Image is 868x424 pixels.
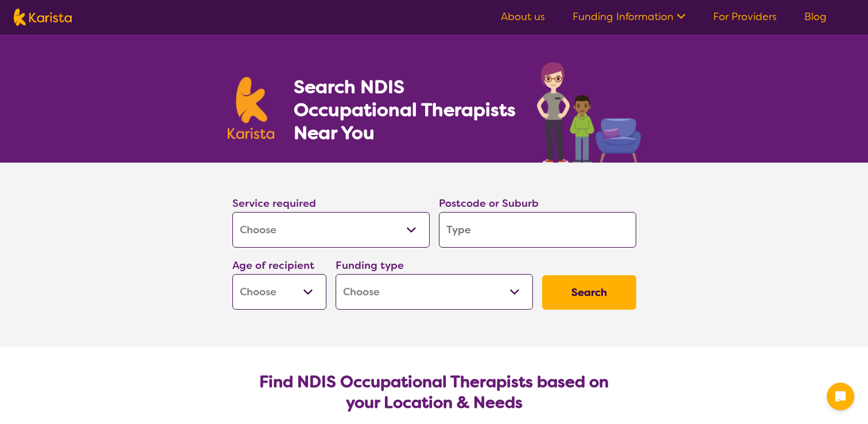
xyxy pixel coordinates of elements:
[232,259,314,272] label: Age of recipient
[228,77,275,139] img: Karista logo
[242,372,627,413] h2: Find NDIS Occupational Therapists based on your Location & Needs
[542,275,636,310] button: Search
[294,75,517,144] h1: Search NDIS Occupational Therapists Near You
[232,196,316,210] label: Service required
[336,259,404,272] label: Funding type
[439,212,636,248] input: Type
[501,10,545,24] a: About us
[804,10,827,24] a: Blog
[14,9,72,26] img: Karista logo
[573,10,686,24] a: Funding Information
[537,62,641,163] img: occupational-therapy
[439,196,539,210] label: Postcode or Suburb
[713,10,777,24] a: For Providers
